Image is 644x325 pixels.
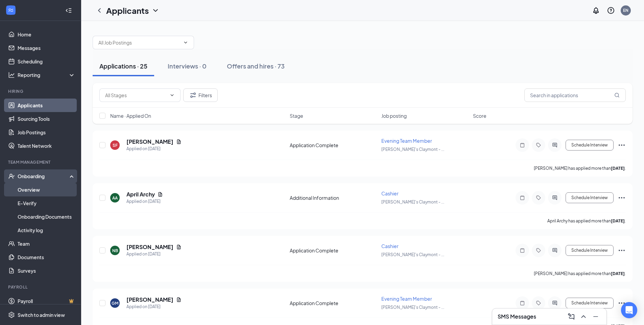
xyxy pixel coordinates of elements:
[18,264,75,277] a: Surveys
[98,39,180,46] input: All Job Postings
[18,126,75,139] a: Job Postings
[381,296,432,302] span: Evening Team Member
[169,92,175,98] svg: ChevronDown
[614,92,620,98] svg: MagnifyingGlass
[534,248,543,253] svg: Tag
[518,300,526,306] svg: Note
[176,297,182,302] svg: Document
[290,247,377,254] div: Application Complete
[551,300,559,306] svg: ActiveChat
[611,271,625,276] b: [DATE]
[290,112,303,119] span: Stage
[18,183,75,196] a: Overview
[183,88,218,102] button: Filter Filters
[623,7,628,13] div: EN
[112,248,118,253] div: NB
[518,142,526,148] svg: Note
[95,6,103,15] svg: ChevronLeft
[158,192,163,197] svg: Document
[7,7,14,13] svg: WorkstreamLogo
[110,112,151,119] span: Name · Applied On
[618,194,626,202] svg: Ellipses
[126,145,182,152] div: Applied on [DATE]
[534,165,626,171] p: [PERSON_NAME] has applied more than .
[592,313,600,321] svg: Minimize
[381,199,444,205] span: [PERSON_NAME]'s Claymont - ...
[8,88,74,94] div: Hiring
[126,198,163,205] div: Applied on [DATE]
[534,300,543,306] svg: Tag
[8,159,74,165] div: Team Management
[566,298,614,308] button: Schedule Interview
[112,300,118,306] div: GM
[18,196,75,210] a: E-Verify
[126,251,182,258] div: Applied on [DATE]
[578,311,589,322] button: ChevronUp
[18,139,75,153] a: Talent Network
[18,312,65,318] div: Switch to admin view
[551,248,559,253] svg: ActiveChat
[551,195,559,200] svg: ActiveChat
[618,299,626,307] svg: Ellipses
[381,138,432,144] span: Evening Team Member
[18,112,75,126] a: Sourcing Tools
[18,250,75,264] a: Documents
[18,223,75,237] a: Activity log
[611,218,625,223] b: [DATE]
[566,311,577,322] button: ComposeMessage
[18,173,70,180] div: Onboarding
[290,194,377,201] div: Additional Information
[579,313,588,321] svg: ChevronUp
[518,248,526,253] svg: Note
[113,142,118,148] div: SF
[381,147,444,152] span: [PERSON_NAME]'s Claymont - ...
[126,138,173,145] h5: [PERSON_NAME]
[534,142,543,148] svg: Tag
[8,284,74,290] div: Payroll
[227,62,285,70] div: Offers and hires · 73
[473,112,486,119] span: Score
[551,142,559,148] svg: ActiveChat
[126,303,182,310] div: Applied on [DATE]
[381,305,444,310] span: [PERSON_NAME]'s Claymont - ...
[126,296,173,303] h5: [PERSON_NAME]
[126,191,155,198] h5: April Archy
[498,313,536,320] h3: SMS Messages
[566,140,614,151] button: Schedule Interview
[18,294,75,308] a: PayrollCrown
[381,112,407,119] span: Job posting
[621,302,637,318] div: Open Intercom Messenger
[18,55,75,68] a: Scheduling
[590,311,601,322] button: Minimize
[290,142,377,148] div: Application Complete
[618,246,626,254] svg: Ellipses
[381,190,399,196] span: Cashier
[8,72,15,78] svg: Analysis
[566,192,614,203] button: Schedule Interview
[176,139,182,144] svg: Document
[534,195,543,200] svg: Tag
[290,300,377,306] div: Application Complete
[547,218,626,224] p: April Archy has applied more than .
[8,312,15,318] svg: Settings
[18,28,75,41] a: Home
[151,6,160,15] svg: ChevronDown
[18,72,76,78] div: Reporting
[18,210,75,223] a: Onboarding Documents
[18,99,75,112] a: Applicants
[112,195,118,201] div: AA
[168,62,207,70] div: Interviews · 0
[18,237,75,250] a: Team
[99,62,147,70] div: Applications · 25
[381,252,444,257] span: [PERSON_NAME]'s Claymont - ...
[592,6,600,15] svg: Notifications
[183,40,188,45] svg: ChevronDown
[524,88,626,102] input: Search in applications
[534,271,626,276] p: [PERSON_NAME] has applied more than .
[189,91,197,99] svg: Filter
[105,91,167,99] input: All Stages
[567,313,575,321] svg: ComposeMessage
[126,243,173,251] h5: [PERSON_NAME]
[8,173,15,180] svg: UserCheck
